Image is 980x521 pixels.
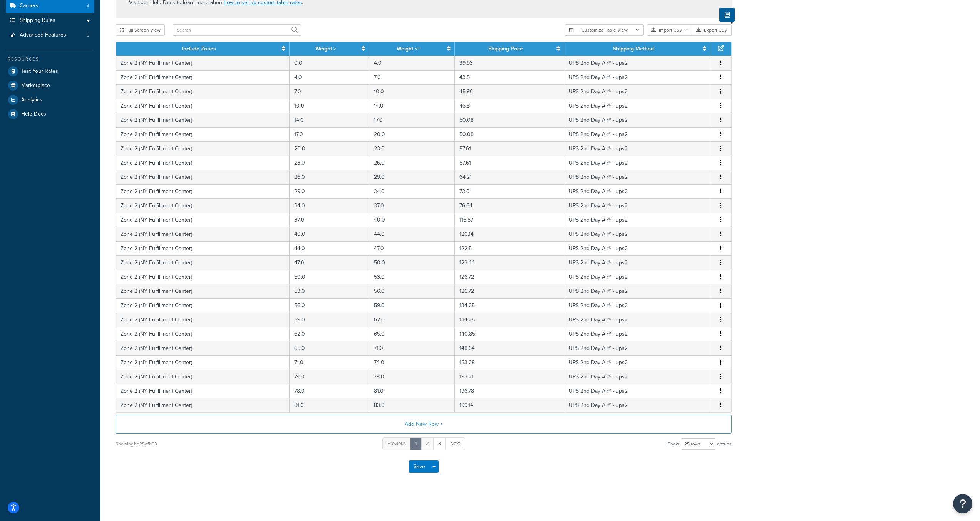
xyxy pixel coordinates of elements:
td: UPS 2nd Day Air® - ups2 [564,327,710,341]
td: 71.0 [369,341,455,355]
td: Zone 2 (NY Fulfillment Center) [116,313,290,327]
td: Zone 2 (NY Fulfillment Center) [116,284,290,298]
td: Zone 2 (NY Fulfillment Center) [116,370,290,384]
td: Zone 2 (NY Fulfillment Center) [116,341,290,355]
td: Zone 2 (NY Fulfillment Center) [116,241,290,255]
td: Zone 2 (NY Fulfillment Center) [116,213,290,227]
td: Zone 2 (NY Fulfillment Center) [116,270,290,284]
td: 29.0 [290,184,369,198]
td: 196.78 [455,384,564,398]
td: UPS 2nd Day Air® - ups2 [564,341,710,355]
td: 74.0 [369,355,455,370]
td: Zone 2 (NY Fulfillment Center) [116,227,290,241]
td: UPS 2nd Day Air® - ups2 [564,384,710,398]
td: 26.0 [369,156,455,170]
td: 81.0 [290,398,369,412]
span: Test Your Rates [21,68,58,75]
td: 116.57 [455,213,564,227]
td: 134.25 [455,313,564,327]
td: 73.01 [455,184,564,198]
td: UPS 2nd Day Air® - ups2 [564,170,710,184]
td: UPS 2nd Day Air® - ups2 [564,70,710,84]
td: UPS 2nd Day Air® - ups2 [564,227,710,241]
td: UPS 2nd Day Air® - ups2 [564,99,710,113]
td: 57.61 [455,141,564,156]
span: Show [668,439,679,449]
td: 71.0 [290,355,369,370]
td: 64.21 [455,170,564,184]
td: 65.0 [369,327,455,341]
td: 43.5 [455,70,564,84]
td: UPS 2nd Day Air® - ups2 [564,355,710,370]
a: Shipping Method [613,45,654,53]
a: Include Zones [182,45,216,53]
a: Analytics [6,93,94,107]
td: 120.14 [455,227,564,241]
td: 14.0 [369,99,455,113]
a: Marketplace [6,79,94,92]
a: Test Your Rates [6,64,94,78]
td: 45.86 [455,84,564,99]
td: Zone 2 (NY Fulfillment Center) [116,156,290,170]
button: Export CSV [692,24,732,36]
td: 78.0 [290,384,369,398]
td: 0.0 [290,56,369,70]
td: 44.0 [369,227,455,241]
td: 29.0 [369,170,455,184]
button: Show Help Docs [719,8,735,22]
input: Search [173,24,301,36]
td: Zone 2 (NY Fulfillment Center) [116,184,290,198]
td: UPS 2nd Day Air® - ups2 [564,127,710,141]
td: UPS 2nd Day Air® - ups2 [564,255,710,270]
td: 47.0 [369,241,455,255]
td: 53.0 [290,284,369,298]
td: Zone 2 (NY Fulfillment Center) [116,384,290,398]
td: 199.14 [455,398,564,412]
td: 20.0 [290,141,369,156]
td: 148.64 [455,341,564,355]
a: 3 [433,437,446,450]
td: 193.21 [455,370,564,384]
td: Zone 2 (NY Fulfillment Center) [116,127,290,141]
li: Help Docs [6,107,94,121]
td: UPS 2nd Day Air® - ups2 [564,141,710,156]
td: 56.0 [290,298,369,313]
span: Advanced Features [20,32,66,39]
div: Showing 1 to 25 of 1163 [116,439,157,449]
div: Resources [6,56,94,62]
td: 39.93 [455,56,564,70]
td: Zone 2 (NY Fulfillment Center) [116,255,290,270]
td: UPS 2nd Day Air® - ups2 [564,156,710,170]
td: Zone 2 (NY Fulfillment Center) [116,398,290,412]
td: 78.0 [369,370,455,384]
button: Customize Table View [565,24,644,36]
td: 53.0 [369,270,455,284]
td: 83.0 [369,398,455,412]
span: Shipping Rules [20,17,55,24]
td: 126.72 [455,270,564,284]
td: Zone 2 (NY Fulfillment Center) [116,56,290,70]
td: Zone 2 (NY Fulfillment Center) [116,84,290,99]
td: 4.0 [290,70,369,84]
span: Carriers [20,3,39,9]
td: 34.0 [290,198,369,213]
span: Analytics [21,97,42,103]
td: 40.0 [369,213,455,227]
td: 23.0 [369,141,455,156]
td: 123.44 [455,255,564,270]
td: 10.0 [290,99,369,113]
td: 62.0 [369,313,455,327]
span: 4 [87,3,89,9]
td: 14.0 [290,113,369,127]
td: UPS 2nd Day Air® - ups2 [564,198,710,213]
td: 23.0 [290,156,369,170]
a: Weight <= [397,45,420,53]
td: 17.0 [290,127,369,141]
li: Shipping Rules [6,13,94,28]
td: 81.0 [369,384,455,398]
td: Zone 2 (NY Fulfillment Center) [116,170,290,184]
td: 40.0 [290,227,369,241]
td: UPS 2nd Day Air® - ups2 [564,398,710,412]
